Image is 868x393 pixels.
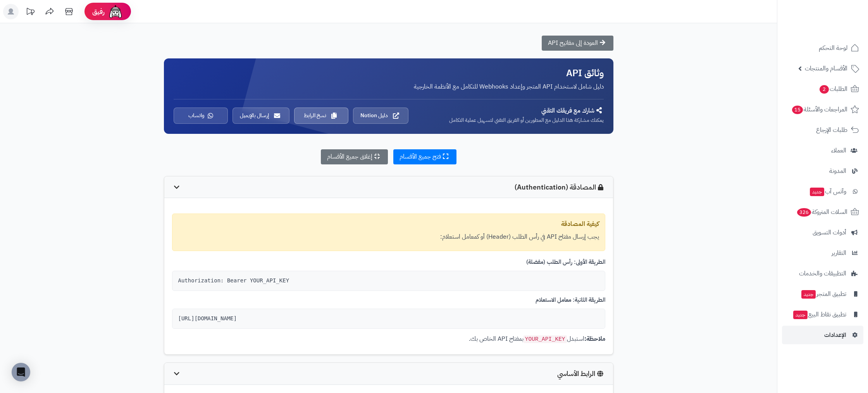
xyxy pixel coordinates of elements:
[791,104,847,115] span: المراجعات والأسئلة
[178,232,599,241] p: يجب إرسال مفتاح API في رأس الطلب (Header) أو كمعامل استعلام:
[232,108,289,124] button: إرسال بالإيميل
[782,305,863,324] a: تطبيق نقاط البيعجديد
[414,107,604,114] h4: شارك مع فريقك التقني
[799,268,846,279] span: التطبيقات والخدمات
[12,363,30,381] div: Open Intercom Messenger
[782,285,863,303] a: تطبيق المتجرجديد
[782,80,863,98] a: الطلبات2
[796,207,847,217] span: السلات المتروكة
[820,85,829,94] span: 2
[584,334,605,343] strong: ملاحظة:
[172,309,605,329] div: [URL][DOMAIN_NAME]
[108,4,123,19] img: ai-face.png
[782,100,863,119] a: المراجعات والأسئلة15
[813,227,846,238] span: أدوات التسويق
[831,145,846,156] span: العملاء
[782,203,863,221] a: السلات المتروكة326
[174,68,604,78] h1: وثائق API
[809,186,846,197] span: وآتس آب
[819,43,847,53] span: لوحة التحكم
[174,108,228,124] button: واتساب
[178,220,599,229] div: كيفية المصادقة
[174,82,604,91] p: دليل شامل لاستخدام API المتجر وإعداد Webhooks للتكامل مع الأنظمة الخارجية
[792,309,846,320] span: تطبيق نقاط البيع
[801,290,816,299] span: جديد
[782,223,863,242] a: أدوات التسويق
[782,326,863,344] a: الإعدادات
[353,108,408,124] a: دليل Notion
[793,311,808,319] span: جديد
[797,208,811,217] span: 326
[782,39,863,57] a: لوحة التحكم
[557,369,605,379] span: الرابط الأساسي
[819,84,847,94] span: الطلبات
[542,36,613,51] a: العودة إلى مفاتيح API
[515,182,605,192] span: المصادقة (Authentication)
[782,141,863,160] a: العملاء
[321,149,388,164] button: إغلاق جميع الأقسام
[810,188,824,196] span: جديد
[414,116,604,124] p: يمكنك مشاركة هذا الدليل مع المطورين أو الفريق التقني لتسهيل عملية التكامل
[792,106,803,114] span: 15
[21,4,40,21] a: تحديثات المنصة
[92,7,105,16] span: رفيق
[805,63,847,74] span: الأقسام والمنتجات
[294,108,348,124] button: نسخ الرابط
[816,125,847,135] span: طلبات الإرجاع
[782,264,863,283] a: التطبيقات والخدمات
[393,149,456,164] button: فتح جميع الأقسام
[782,244,863,262] a: التقارير
[172,297,605,303] h4: الطريقة الثانية: معامل الاستعلام
[524,335,567,343] code: YOUR_API_KEY
[829,166,846,176] span: المدونة
[832,248,846,258] span: التقارير
[824,330,846,340] span: الإعدادات
[782,182,863,201] a: وآتس آبجديد
[172,259,605,265] h4: الطريقة الأولى: رأس الطلب (مفضلة)
[172,335,605,343] p: استبدل بمفتاح API الخاص بك.
[801,289,846,299] span: تطبيق المتجر
[172,271,605,291] div: Authorization: Bearer YOUR_API_KEY
[782,162,863,180] a: المدونة
[782,121,863,139] a: طلبات الإرجاع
